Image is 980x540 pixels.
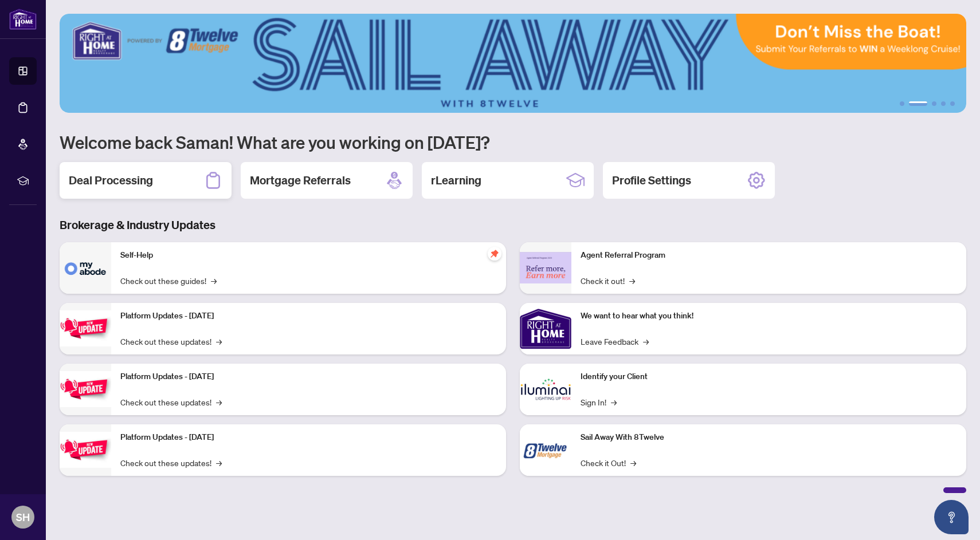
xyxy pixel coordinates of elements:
[909,101,927,106] button: 2
[60,131,966,153] h1: Welcome back Saman! What are you working on [DATE]?
[9,9,37,30] img: logo
[581,456,636,469] a: Check it Out!→
[611,396,617,408] span: →
[581,310,957,322] p: We want to hear what you think!
[520,364,571,415] img: Identify your Client
[581,431,957,444] p: Sail Away With 8Twelve
[60,14,966,113] img: Slide 1
[488,247,501,261] span: pushpin
[934,500,969,534] button: Open asap
[520,424,571,476] img: Sail Away With 8Twelve
[60,371,111,407] img: Platform Updates - July 8, 2025
[216,396,222,408] span: →
[950,101,955,106] button: 5
[581,396,617,408] a: Sign In!→
[120,396,222,408] a: Check out these updates!→
[60,310,111,346] img: Platform Updates - July 21, 2025
[900,101,904,106] button: 1
[120,370,497,383] p: Platform Updates - [DATE]
[612,172,691,188] h2: Profile Settings
[120,431,497,444] p: Platform Updates - [DATE]
[211,274,217,287] span: →
[932,101,936,106] button: 3
[120,335,222,348] a: Check out these updates!→
[69,172,153,188] h2: Deal Processing
[60,432,111,468] img: Platform Updates - June 23, 2025
[60,217,966,233] h3: Brokerage & Industry Updates
[581,249,957,262] p: Agent Referral Program
[520,303,571,354] img: We want to hear what you think!
[941,101,946,106] button: 4
[630,456,636,469] span: →
[520,252,571,283] img: Agent Referral Program
[60,242,111,294] img: Self-Help
[581,370,957,383] p: Identify your Client
[120,310,497,322] p: Platform Updates - [DATE]
[120,456,222,469] a: Check out these updates!→
[250,172,351,188] h2: Mortgage Referrals
[431,172,481,188] h2: rLearning
[629,274,635,287] span: →
[120,249,497,262] p: Self-Help
[581,335,649,348] a: Leave Feedback→
[120,274,217,287] a: Check out these guides!→
[643,335,649,348] span: →
[216,456,222,469] span: →
[216,335,222,348] span: →
[16,509,30,525] span: SH
[581,274,635,287] a: Check it out!→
